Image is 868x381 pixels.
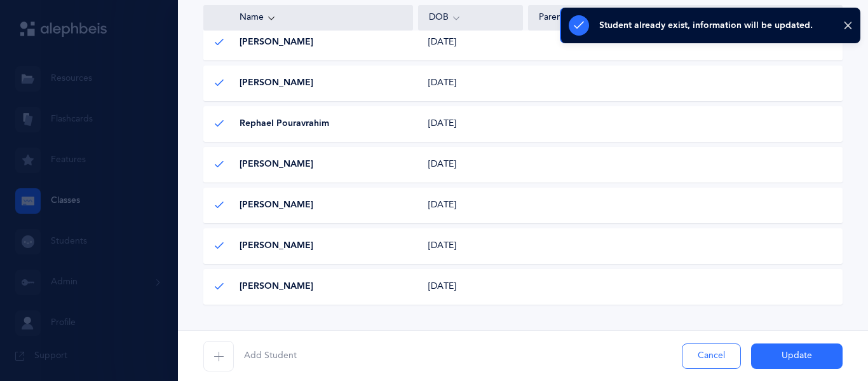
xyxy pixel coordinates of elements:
[240,199,313,212] span: [PERSON_NAME]
[429,11,512,25] div: DOB
[682,343,741,369] button: Cancel
[418,158,523,171] div: [DATE]
[240,36,313,49] span: [PERSON_NAME]
[418,36,523,49] div: [DATE]
[240,77,313,90] span: [PERSON_NAME]
[539,11,832,24] div: Parents
[418,77,523,90] div: [DATE]
[751,343,843,369] button: Update
[203,341,297,371] button: Add Student
[240,281,313,293] span: [PERSON_NAME]
[418,240,523,253] div: [DATE]
[240,240,313,253] span: [PERSON_NAME]
[240,118,329,130] span: Rephael Pouravrahim
[244,350,297,363] span: Add Student
[214,11,264,24] span: Name
[599,20,813,31] div: Student already exist, information will be updated.
[418,281,523,293] div: [DATE]
[418,199,523,212] div: [DATE]
[240,158,313,171] span: [PERSON_NAME]
[418,118,523,130] div: [DATE]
